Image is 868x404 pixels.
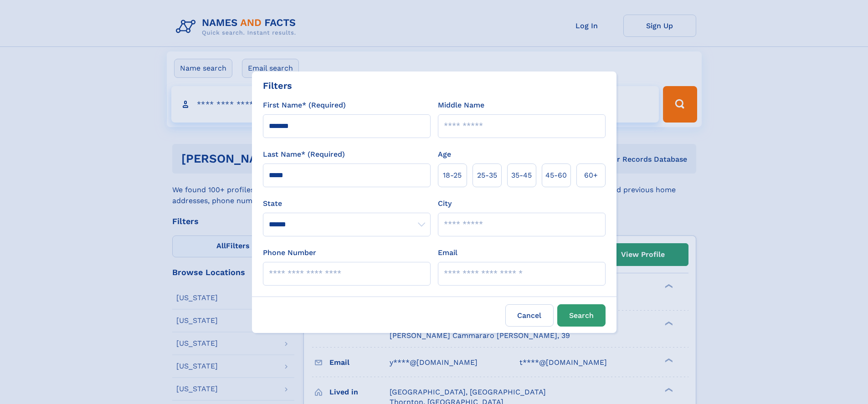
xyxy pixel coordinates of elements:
[584,170,598,181] span: 60+
[438,100,484,111] label: Middle Name
[263,100,346,111] label: First Name* (Required)
[263,198,431,209] label: State
[477,170,497,181] span: 25‑35
[263,79,292,92] div: Filters
[443,170,462,181] span: 18‑25
[438,149,451,160] label: Age
[511,170,532,181] span: 35‑45
[545,170,567,181] span: 45‑60
[438,247,457,258] label: Email
[505,304,554,327] label: Cancel
[438,198,452,209] label: City
[263,247,316,258] label: Phone Number
[263,149,345,160] label: Last Name* (Required)
[557,304,606,327] button: Search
